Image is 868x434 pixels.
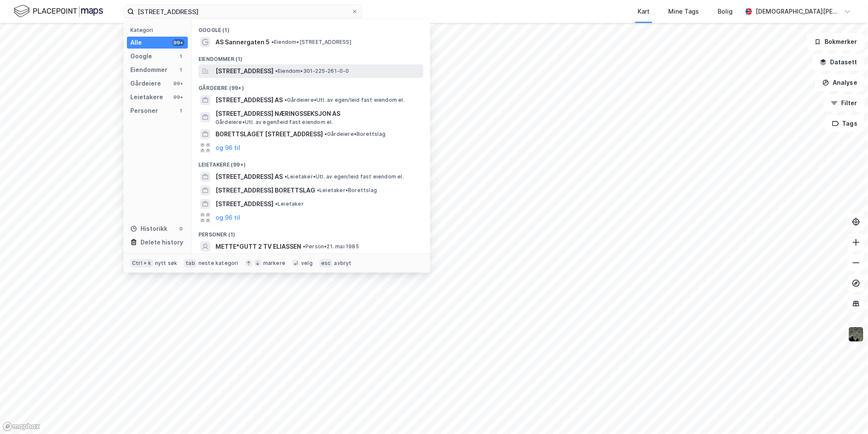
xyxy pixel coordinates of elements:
[275,201,278,207] span: •
[303,243,305,250] span: •
[172,39,184,46] div: 99+
[192,224,430,240] div: Personer (1)
[130,65,167,75] div: Eiendommer
[813,54,865,71] button: Datasett
[303,243,359,250] span: Person • 21. mai 1985
[216,241,301,252] span: METTE*GUTT 2 TV ELIASSEN
[3,422,40,431] a: Mapbox homepage
[184,259,197,267] div: tab
[275,201,304,207] span: Leietaker
[216,95,283,105] span: [STREET_ADDRESS] AS
[815,74,865,91] button: Analyse
[172,80,184,87] div: 99+
[325,131,327,137] span: •
[130,259,153,267] div: Ctrl + k
[271,39,274,45] span: •
[178,225,184,232] div: 0
[285,173,287,180] span: •
[192,20,430,35] div: Google (1)
[216,119,333,126] span: Gårdeiere • Utl. av egen/leid fast eiendom el.
[130,51,152,61] div: Google
[216,37,270,47] span: AS Sannergaten 5
[192,78,430,93] div: Gårdeiere (99+)
[271,39,351,46] span: Eiendom • [STREET_ADDRESS]
[216,129,323,139] span: BORETTSLAGET [STREET_ADDRESS]
[263,260,285,267] div: markere
[216,199,273,209] span: [STREET_ADDRESS]
[825,393,868,434] iframe: Chat Widget
[198,260,239,267] div: neste kategori
[178,53,184,60] div: 1
[192,155,430,170] div: Leietakere (99+)
[668,6,699,17] div: Mine Tags
[14,4,103,19] img: logo.f888ab2527a4732fd821a326f86c7f29.svg
[285,97,405,103] span: Gårdeiere • Utl. av egen/leid fast eiendom el.
[334,260,351,267] div: avbryt
[285,173,404,180] span: Leietaker • Utl. av egen/leid fast eiendom el.
[216,109,420,119] span: [STREET_ADDRESS] NÆRINGSSEKSJON AS
[130,27,188,33] div: Kategori
[824,95,865,112] button: Filter
[275,68,278,74] span: •
[178,107,184,114] div: 1
[130,37,142,48] div: Alle
[848,326,864,342] img: 9k=
[807,33,865,50] button: Bokmerker
[325,131,385,138] span: Gårdeiere • Borettslag
[130,78,161,89] div: Gårdeiere
[756,6,841,17] div: [DEMOGRAPHIC_DATA][PERSON_NAME]
[319,259,333,267] div: esc
[275,68,349,75] span: Eiendom • 301-225-261-0-0
[317,187,319,193] span: •
[718,6,733,17] div: Bolig
[141,237,183,247] div: Delete history
[172,94,184,101] div: 99+
[130,106,158,116] div: Personer
[638,6,650,17] div: Kart
[216,213,240,223] button: og 96 til
[192,49,430,64] div: Eiendommer (1)
[216,66,273,76] span: [STREET_ADDRESS]
[285,97,287,103] span: •
[317,187,377,194] span: Leietaker • Borettslag
[825,115,865,132] button: Tags
[130,224,167,234] div: Historikk
[178,66,184,73] div: 1
[134,5,351,18] input: Søk på adresse, matrikkel, gårdeiere, leietakere eller personer
[216,143,240,153] button: og 96 til
[155,260,178,267] div: nytt søk
[216,185,315,195] span: [STREET_ADDRESS] BORETTSLAG
[130,92,163,102] div: Leietakere
[301,260,313,267] div: velg
[216,172,283,182] span: [STREET_ADDRESS] AS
